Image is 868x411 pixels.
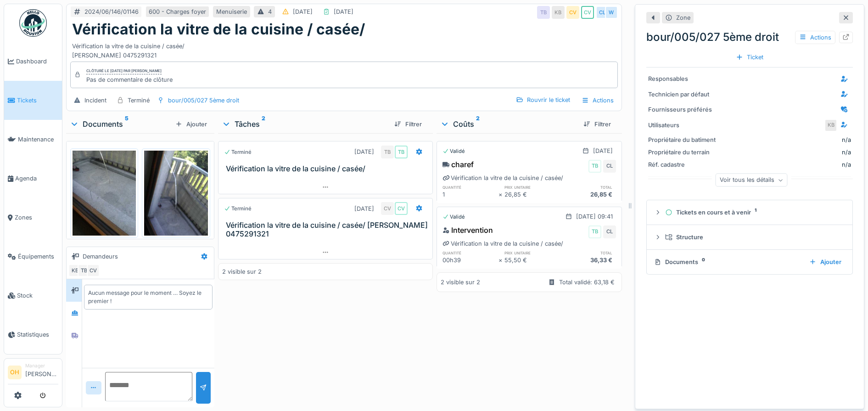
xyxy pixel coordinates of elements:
div: CV [87,264,100,277]
a: Dashboard [4,42,62,81]
summary: Tickets en cours et à venir1 [650,204,849,221]
div: 2 visible sur 2 [222,267,262,276]
span: Maintenance [18,135,58,144]
sup: 2 [476,118,480,129]
div: Menuiserie [216,7,247,16]
div: 2024/06/146/01146 [84,7,139,16]
a: Équipements [4,237,62,276]
div: CV [395,202,408,215]
sup: 2 [262,118,265,129]
div: Vérification la vitre de la cuisine / casée/ [442,174,563,182]
div: TB [78,264,90,277]
div: Tickets en cours et à venir [665,208,841,217]
div: Terminé [224,205,252,213]
div: Réf. cadastre [648,160,717,169]
div: Incident [84,96,106,105]
div: Structure [665,233,841,242]
div: TB [588,160,601,173]
div: 55,50 € [504,256,560,265]
div: TB [381,146,394,158]
div: Total validé: 63,18 € [559,278,615,287]
a: Tickets [4,81,62,120]
div: CV [581,6,594,19]
h3: Vérification la vitre de la cuisine / casée/ [226,164,429,173]
a: OH Manager[PERSON_NAME] [8,362,58,384]
span: Agenda [15,174,58,183]
summary: Documents0Ajouter [650,253,849,270]
a: Statistiques [4,315,62,354]
div: [DATE] [354,147,374,156]
div: Rouvrir le ticket [512,94,574,106]
div: Documents [70,118,172,129]
div: TB [395,146,408,158]
div: W [605,6,618,19]
div: Validé [442,147,465,155]
div: [DATE] [334,7,353,16]
div: Actions [795,31,835,44]
div: 20240625_100149.jpg [70,238,138,247]
summary: Structure [650,229,849,246]
div: Vérification la vitre de la cuisine / casée/ [PERSON_NAME] 0475291321 [72,38,616,59]
img: ceapww5p4i33df35swtpmbnfzl90 [144,151,207,236]
h6: total [560,250,616,256]
div: Demandeurs [83,252,118,261]
div: [DATE] 09:41 [576,212,613,221]
div: 1 [442,190,498,199]
div: Responsables [648,74,717,83]
div: Voir tous les détails [716,174,788,187]
div: CL [603,225,616,238]
div: n/a [721,160,851,169]
div: 600 - Charges foyer [149,7,206,16]
div: Tâches [222,118,387,129]
div: Filtrer [391,118,426,130]
div: CV [566,6,579,19]
div: × [498,190,504,199]
div: Vérification la vitre de la cuisine / casée/ [442,239,563,248]
div: 4 [268,7,272,16]
div: bour/005/027 5ème droit [646,29,853,45]
span: Tickets [17,96,58,105]
h3: Vérification la vitre de la cuisine / casée/ [PERSON_NAME] 0475291321 [226,221,429,238]
sup: 5 [125,118,129,129]
span: Équipements [18,252,58,261]
div: Ajouter [172,118,211,130]
img: chnqnamy6z3emvrcredkar27ffb7 [73,151,136,235]
div: [DATE] [293,7,313,16]
div: Terminé [128,96,150,105]
div: bour/005/027 5ème droit [168,96,239,105]
div: n/a [721,148,851,157]
div: Clôturé le [DATE] par [PERSON_NAME] [86,68,162,74]
div: 2 visible sur 2 [441,278,480,287]
h6: prix unitaire [504,250,560,256]
div: TB [588,225,601,238]
h6: quantité [442,184,498,190]
div: Actions [577,94,618,107]
div: 20240625_100159.jpg [142,238,210,247]
span: Zones [15,213,58,222]
img: Badge_color-CXgf-gQk.svg [19,9,47,37]
div: 36,33 € [560,256,616,265]
div: Documents [654,258,802,266]
div: × [498,256,504,265]
div: KB [552,6,565,19]
div: KB [824,119,837,132]
span: Stock [17,291,58,300]
div: Zone [676,13,690,22]
div: CL [596,6,609,19]
a: Agenda [4,159,62,198]
div: 00h39 [442,256,498,265]
div: Terminé [224,148,252,156]
div: Propriétaire du terrain [648,148,717,157]
div: Pas de commentaire de clôture [86,75,173,84]
a: Stock [4,276,62,315]
a: Maintenance [4,120,62,159]
div: 26,85 € [560,190,616,199]
h6: prix unitaire [504,184,560,190]
div: Utilisateurs [648,121,717,129]
div: Coûts [440,118,576,129]
h1: Vérification la vitre de la cuisine / casée/ [72,21,365,38]
div: n/a [842,135,851,144]
div: [DATE] [354,204,374,213]
div: Propriétaire du batiment [648,135,717,144]
div: Intervention [442,225,493,236]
